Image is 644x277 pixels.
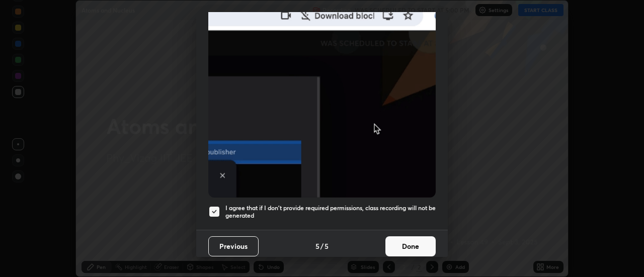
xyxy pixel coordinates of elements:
[225,204,436,220] h5: I agree that if I don't provide required permissions, class recording will not be generated
[385,236,436,256] button: Done
[325,241,329,251] h4: 5
[208,236,259,256] button: Previous
[320,241,324,251] h4: /
[315,241,319,251] h4: 5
